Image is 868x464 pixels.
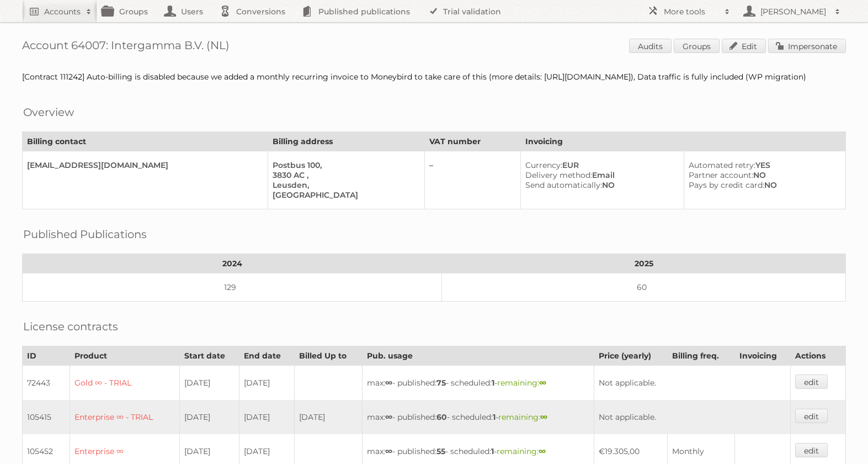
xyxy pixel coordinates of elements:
td: [DATE] [179,400,239,434]
div: NO [689,170,837,180]
th: Price (yearly) [594,346,667,366]
span: remaining: [498,412,547,422]
div: Email [525,170,675,180]
strong: 1 [491,446,494,456]
span: Partner account: [689,170,753,180]
td: 72443 [23,366,70,400]
span: Currency: [525,160,562,170]
h2: Accounts [44,6,81,17]
span: Send automatically: [525,180,602,190]
th: Pub. usage [363,346,594,366]
th: Actions [790,346,845,366]
th: End date [239,346,295,366]
span: remaining: [497,378,546,388]
th: Billing contact [23,132,268,151]
a: Audits [629,39,672,53]
th: Billing freq. [668,346,735,366]
th: Product [70,346,179,366]
th: 2024 [23,254,442,273]
td: [DATE] [239,366,295,400]
strong: 1 [493,412,496,422]
div: EUR [525,160,675,170]
strong: ∞ [539,378,546,388]
strong: ∞ [385,412,392,422]
span: remaining: [497,446,546,456]
td: [DATE] [179,366,239,400]
div: [Contract 111242] Auto-billing is disabled because we added a monthly recurring invoice to Moneyb... [22,72,846,82]
th: Invoicing [521,132,846,151]
th: Start date [179,346,239,366]
span: Automated retry: [689,160,755,170]
strong: ∞ [385,446,392,456]
td: Not applicable. [594,366,790,400]
td: max: - published: - scheduled: - [363,366,594,400]
td: Not applicable. [594,400,790,434]
td: 105415 [23,400,70,434]
a: edit [795,443,828,457]
td: [DATE] [295,400,363,434]
div: YES [689,160,837,170]
strong: 75 [436,378,446,388]
td: 60 [442,273,846,302]
div: Leusden, [273,180,416,190]
div: [EMAIL_ADDRESS][DOMAIN_NAME] [27,160,259,170]
span: Delivery method: [525,170,592,180]
td: 129 [23,273,442,302]
a: Impersonate [768,39,846,53]
td: Gold ∞ - TRIAL [70,366,179,400]
div: NO [689,180,837,190]
strong: ∞ [540,412,547,422]
td: [DATE] [239,400,295,434]
strong: 55 [436,446,445,456]
a: Groups [674,39,720,53]
th: Invoicing [734,346,790,366]
h2: [PERSON_NAME] [758,6,829,17]
td: – [425,151,521,209]
td: Enterprise ∞ - TRIAL [70,400,179,434]
h2: License contracts [23,318,118,335]
span: Pays by credit card: [689,180,764,190]
h1: Account 64007: Intergamma B.V. (NL) [22,39,846,55]
div: [GEOGRAPHIC_DATA] [273,190,416,200]
strong: 1 [492,378,494,388]
div: NO [525,180,675,190]
h2: Overview [23,104,74,120]
div: 3830 AC , [273,170,416,180]
div: Postbus 100, [273,160,416,170]
td: max: - published: - scheduled: - [363,400,594,434]
th: 2025 [442,254,846,273]
h2: More tools [664,6,719,17]
th: Billing address [268,132,425,151]
strong: ∞ [539,446,546,456]
strong: 60 [436,412,447,422]
th: ID [23,346,70,366]
strong: ∞ [385,378,392,388]
th: VAT number [425,132,521,151]
th: Billed Up to [295,346,363,366]
a: edit [795,409,828,423]
h2: Published Publications [23,226,147,242]
a: edit [795,375,828,389]
a: Edit [722,39,766,53]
